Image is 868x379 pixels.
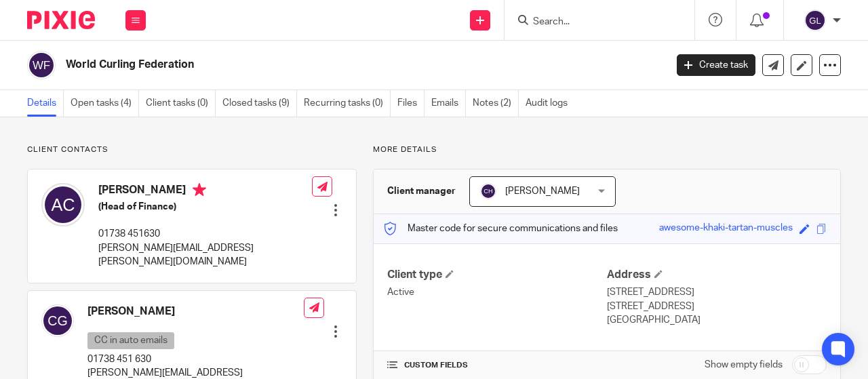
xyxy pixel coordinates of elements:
[387,360,607,371] h4: CUSTOM FIELDS
[659,221,793,237] div: awesome-khaki-tartan-muscles
[193,183,206,197] i: Primary
[27,144,357,155] p: Client contacts
[705,358,783,372] label: Show empty fields
[387,285,607,299] p: Active
[480,183,496,199] img: svg%3E
[87,332,174,349] p: CC in auto emails
[387,184,456,198] h3: Client manager
[804,9,826,31] img: svg%3E
[98,200,312,214] h5: (Head of Finance)
[473,90,519,117] a: Notes (2)
[66,58,538,72] h2: World Curling Federation
[677,54,755,76] a: Create task
[384,222,618,235] p: Master code for secure communications and files
[607,268,827,282] h4: Address
[607,300,827,313] p: [STREET_ADDRESS]
[397,90,425,117] a: Files
[27,11,95,29] img: Pixie
[87,353,304,366] p: 01738 451 630
[222,90,297,117] a: Closed tasks (9)
[98,227,312,241] p: 01738 451630
[41,304,74,337] img: svg%3E
[41,183,85,226] img: svg%3E
[607,285,827,299] p: [STREET_ADDRESS]
[27,90,64,117] a: Details
[27,51,56,79] img: svg%3E
[526,90,574,117] a: Audit logs
[71,90,139,117] a: Open tasks (4)
[505,186,580,196] span: [PERSON_NAME]
[87,304,304,319] h4: [PERSON_NAME]
[146,90,216,117] a: Client tasks (0)
[431,90,466,117] a: Emails
[532,16,654,28] input: Search
[373,144,841,155] p: More details
[387,268,607,282] h4: Client type
[98,183,312,200] h4: [PERSON_NAME]
[304,90,391,117] a: Recurring tasks (0)
[607,313,827,327] p: [GEOGRAPHIC_DATA]
[98,241,312,269] p: [PERSON_NAME][EMAIL_ADDRESS][PERSON_NAME][DOMAIN_NAME]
